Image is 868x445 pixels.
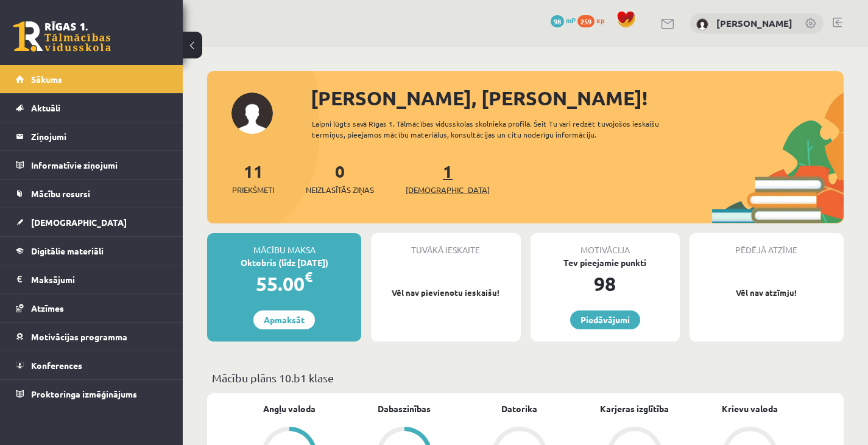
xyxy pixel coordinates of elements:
span: Sākums [31,74,62,85]
a: Datorika [501,402,537,415]
a: 0Neizlasītās ziņas [306,160,374,196]
a: [DEMOGRAPHIC_DATA] [16,208,168,236]
a: Sākums [16,65,168,93]
div: 98 [531,269,680,298]
div: Tev pieejamie punkti [531,256,680,269]
a: Informatīvie ziņojumi [16,151,168,179]
legend: Ziņojumi [31,122,168,150]
a: Proktoringa izmēģinājums [16,380,168,408]
span: Digitālie materiāli [31,245,104,256]
a: 259 xp [577,15,610,25]
div: 55.00 [207,269,361,298]
img: Jeļizaveta Kudrjavceva [696,18,708,30]
span: Motivācijas programma [31,331,127,342]
div: Mācību maksa [207,233,361,256]
a: Konferences [16,351,168,379]
legend: Maksājumi [31,265,168,293]
span: 259 [577,15,595,27]
a: Mācību resursi [16,180,168,208]
div: Tuvākā ieskaite [371,233,520,256]
div: Motivācija [531,233,680,256]
span: Aktuāli [31,102,60,113]
div: Pēdējā atzīme [690,233,844,256]
a: Aktuāli [16,94,168,122]
span: Atzīmes [31,303,64,314]
a: Maksājumi [16,265,168,293]
span: Priekšmeti [232,184,274,196]
a: Dabaszinības [378,402,431,415]
a: Digitālie materiāli [16,237,168,265]
span: mP [566,15,576,25]
a: 11Priekšmeti [232,160,274,196]
div: [PERSON_NAME], [PERSON_NAME]! [311,83,844,113]
span: Konferences [31,360,82,371]
a: Rīgas 1. Tālmācības vidusskola [13,21,111,52]
a: Motivācijas programma [16,323,168,351]
a: Karjeras izglītība [600,402,669,415]
span: Neizlasītās ziņas [306,184,374,196]
p: Vēl nav atzīmju! [696,287,838,299]
span: [DEMOGRAPHIC_DATA] [406,184,490,196]
span: Mācību resursi [31,188,90,199]
span: Proktoringa izmēģinājums [31,388,137,399]
span: € [305,268,312,286]
legend: Informatīvie ziņojumi [31,151,168,179]
span: xp [596,15,604,25]
div: Oktobris (līdz [DATE]) [207,256,361,269]
span: 98 [551,15,564,27]
p: Vēl nav pievienotu ieskaišu! [377,287,514,299]
a: 1[DEMOGRAPHIC_DATA] [406,160,490,196]
a: Krievu valoda [722,402,778,415]
span: [DEMOGRAPHIC_DATA] [31,217,127,228]
a: Angļu valoda [263,402,316,415]
div: Laipni lūgts savā Rīgas 1. Tālmācības vidusskolas skolnieka profilā. Šeit Tu vari redzēt tuvojošo... [312,118,694,140]
a: Apmaksāt [253,310,315,329]
a: Piedāvājumi [570,310,640,329]
p: Mācību plāns 10.b1 klase [212,370,839,386]
a: 98 mP [551,15,576,25]
a: [PERSON_NAME] [716,17,792,29]
a: Atzīmes [16,294,168,322]
a: Ziņojumi [16,122,168,150]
